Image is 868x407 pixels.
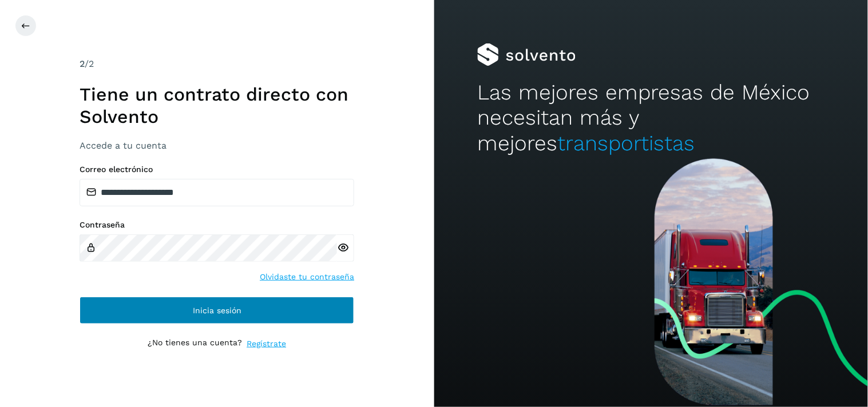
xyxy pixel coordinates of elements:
[477,80,825,156] h2: Las mejores empresas de México necesitan más y mejores
[80,57,354,71] div: /2
[247,338,286,350] a: Regístrate
[80,165,354,174] label: Correo electrónico
[80,220,354,230] label: Contraseña
[80,83,354,127] h1: Tiene un contrato directo con Solvento
[148,338,242,350] p: ¿No tienes una cuenta?
[260,271,354,283] a: Olvidaste tu contraseña
[193,306,241,314] span: Inicia sesión
[557,131,695,155] span: transportistas
[80,58,85,69] span: 2
[80,297,354,324] button: Inicia sesión
[80,140,354,151] h3: Accede a tu cuenta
